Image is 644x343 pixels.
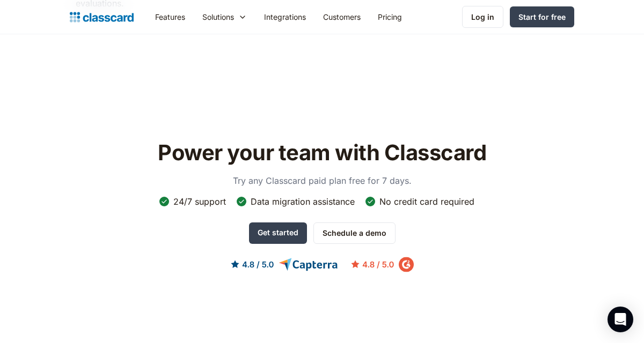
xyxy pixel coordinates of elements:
a: Logo [70,10,134,25]
a: Customers [314,5,369,29]
p: Try any Classcard paid plan free for 7 days. [215,174,429,187]
a: Features [147,5,194,29]
a: Pricing [369,5,411,29]
div: Log in [471,11,494,23]
a: Log in [462,6,503,28]
div: No credit card required [379,196,474,207]
h2: Power your team with Classcard [152,140,493,166]
a: Integrations [255,5,314,29]
a: Get started [249,222,307,244]
a: Start for free [510,6,574,27]
div: 24/7 support [173,196,226,207]
div: Solutions [202,11,234,23]
div: Start for free [518,11,566,23]
div: Open Intercom Messenger [608,307,633,332]
a: Schedule a demo [313,222,396,244]
div: Solutions [194,5,255,29]
div: Data migration assistance [251,196,355,207]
